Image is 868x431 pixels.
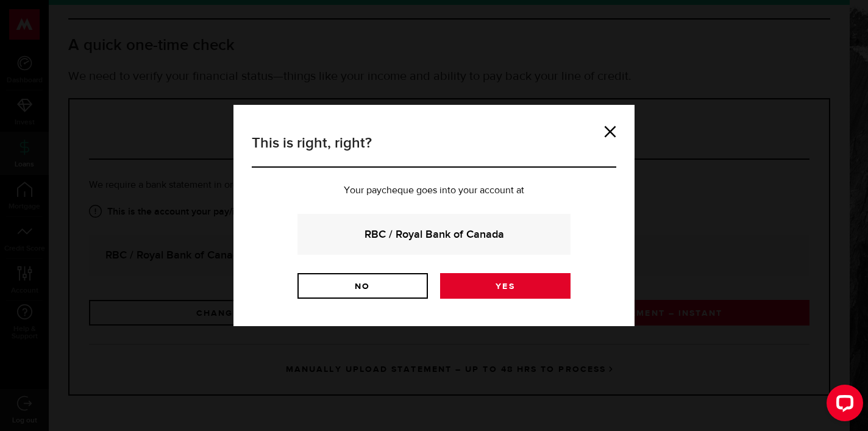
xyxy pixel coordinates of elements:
iframe: LiveChat chat widget [817,380,868,431]
a: No [297,273,428,299]
h3: This is right, right? [252,132,616,168]
a: Yes [440,273,571,299]
p: Your paycheque goes into your account at [252,186,616,196]
strong: RBC / Royal Bank of Canada [314,226,554,243]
